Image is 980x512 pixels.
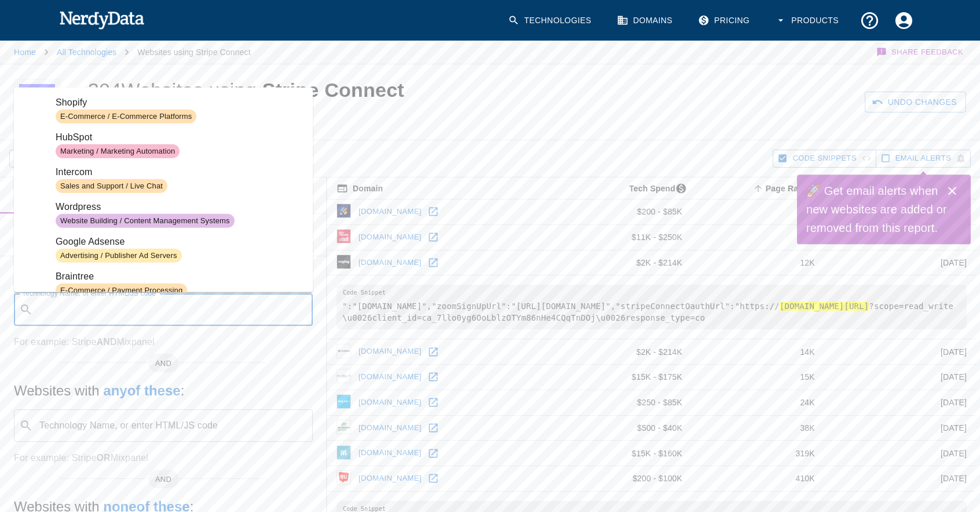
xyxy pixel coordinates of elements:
button: Share Feedback [875,41,966,64]
h6: 🚀 Get email alerts when new websites are added or removed from this report. [806,181,948,237]
a: Open bookme.name in new window [425,368,442,386]
span: AND [148,358,178,369]
td: [DATE] [824,365,976,390]
a: [DOMAIN_NAME] [356,228,425,246]
p: For example: Stripe Mixpanel [14,451,313,465]
a: Open kerkdienstgemist.nl in new window [425,419,442,437]
span: E-Commerce / E-Commerce Platforms [56,111,196,122]
span: Intercom [56,165,303,179]
a: Domains [610,3,682,38]
span: Shopify [56,95,303,109]
td: [DATE] [824,339,976,365]
h5: Websites with : [14,382,313,400]
a: Technologies [501,3,601,38]
span: AND [148,474,178,485]
span: Marketing / Marketing Automation [56,146,180,157]
a: [DOMAIN_NAME] [356,368,425,386]
b: AND [96,337,116,347]
span: Get email alerts with newly found website results. Click to enable. [895,152,951,165]
a: All Technologies [57,48,116,57]
button: Undo Changes [865,92,966,113]
td: [DATE] [824,390,976,415]
td: [DATE] [824,250,976,275]
img: jotform.com icon [337,204,351,218]
img: euagenda.eu icon [337,470,351,485]
a: [DOMAIN_NAME] [356,419,425,437]
a: Open metooo.io in new window [425,445,442,462]
img: bookme.name icon [337,369,351,383]
a: Open jotform.com in new window [425,203,442,220]
img: kerkdienstgemist.nl icon [337,420,351,434]
span: Google Adsense [56,234,303,248]
b: any of these [103,383,180,398]
td: 14K [692,339,824,365]
td: $15K - $160K [551,441,692,466]
label: Technology Name, or enter HTML/JS code [22,288,156,298]
button: Get email alerts with newly found website results. Click to enable. [876,150,971,168]
span: Braintree [56,269,303,283]
img: acdsee.com icon [337,344,351,358]
span: The registered domain name (i.e. "nerdydata.com"). [337,181,383,195]
td: $200 - $85K [551,199,692,225]
img: wnyc.org icon [337,229,351,244]
img: mn.co icon [337,255,351,269]
a: Open euagenda.eu in new window [425,470,442,487]
td: $11K - $250K [551,224,692,250]
a: Pricing [691,3,759,38]
td: 319K [692,441,824,466]
a: [DOMAIN_NAME] [356,444,425,462]
td: $2K - $214K [551,339,692,365]
button: Hide Search [9,150,89,168]
button: Hide Code Snippets [773,150,876,168]
span: Stripe Connect [262,79,404,101]
img: wqxr.org icon [337,394,351,409]
td: [DATE] [824,441,976,466]
a: Home [14,48,36,57]
b: OR [96,453,110,463]
span: HubSpot [56,130,303,144]
a: [DOMAIN_NAME] [356,470,425,488]
a: Open wqxr.org in new window [425,394,442,411]
hl: [DOMAIN_NAME][URL] [780,302,869,311]
a: [DOMAIN_NAME] [356,254,425,272]
a: Open wnyc.org in new window [425,228,442,246]
td: $2K - $214K [551,250,692,275]
button: Account Settings [887,3,921,38]
a: Open mn.co in new window [425,254,442,271]
td: 24K [692,390,824,415]
a: Open acdsee.com in new window [425,343,442,361]
img: NerdyData.com [59,8,144,31]
button: Support and Documentation [853,3,887,38]
p: For example: Stripe Mixpanel [14,335,313,349]
p: Websites using Stripe Connect [137,46,251,58]
td: 12K [692,250,824,275]
span: A page popularity ranking based on a domain's backlinks. Smaller numbers signal more popular doma... [751,181,824,195]
td: 372 [692,199,824,225]
button: Products [768,3,848,38]
td: $250 - $85K [551,390,692,415]
td: 15K [692,365,824,390]
a: [DOMAIN_NAME] [356,343,425,361]
td: 410K [692,466,824,492]
span: The estimated minimum and maximum annual tech spend each webpage has, based on the free, freemium... [614,181,692,195]
td: [DATE] [824,466,976,492]
span: Advertising / Publisher Ad Servers [56,250,182,261]
span: Website Building / Content Management Systems [56,215,235,226]
img: metooo.io icon [337,445,351,460]
td: $15K - $175K [551,365,692,390]
h1: 394 Websites using [88,79,404,101]
pre: ":"[DOMAIN_NAME]","zoomSignUpUrl":"[URL][DOMAIN_NAME]","stripeConnectOauthUrl":"https:// ?scope=r... [337,285,967,329]
span: Wordpress [56,199,303,213]
span: E-Commerce / Payment Processing [56,285,187,296]
td: $500 - $40K [551,415,692,441]
a: [DOMAIN_NAME] [356,394,425,412]
td: [DATE] [824,415,976,441]
span: Sales and Support / Live Chat [56,180,167,191]
td: 3K [692,224,824,250]
span: Hide Code Snippets [792,152,856,165]
td: 38K [692,415,824,441]
button: Close [941,179,964,202]
a: [DOMAIN_NAME] [356,203,425,221]
td: $200 - $100K [551,466,692,492]
nav: breadcrumb [14,41,251,64]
